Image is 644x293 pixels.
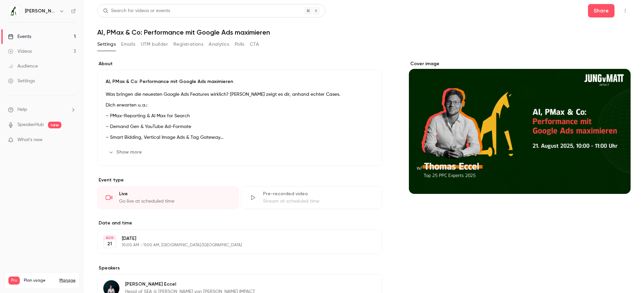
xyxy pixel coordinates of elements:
[263,191,374,197] div: Pre-recorded video
[106,112,374,120] p: – PMax-Reporting & AI Max for Search
[8,6,19,16] img: Jung von Matt IMPACT
[8,285,21,291] p: Videos
[97,177,382,183] p: Event type
[209,39,229,50] button: Analytics
[241,186,382,209] div: Pre-recorded videoStream at scheduled time
[8,48,32,55] div: Videos
[103,7,170,14] div: Search for videos or events
[17,106,27,113] span: Help
[97,60,382,67] label: About
[17,136,43,143] span: What's new
[250,39,259,50] button: CTA
[97,186,238,209] div: LiveGo live at scheduled time
[25,8,56,14] h6: [PERSON_NAME] von [PERSON_NAME] IMPACT
[8,63,38,70] div: Audience
[125,281,338,288] p: [PERSON_NAME] Eccel
[106,133,374,141] p: – Smart Bidding, Vertical Image Ads & Tag Gateway
[66,285,75,291] p: / 90
[106,90,374,98] p: Was bringen die neuesten Google Ads Features wirklich? [PERSON_NAME] zeigt es dir, anhand echter ...
[97,265,382,271] label: Speakers
[122,235,346,242] p: [DATE]
[119,198,230,205] div: Go live at scheduled time
[612,175,625,189] button: cover-image
[235,39,245,50] button: Polls
[106,123,374,131] p: – Demand Gen & YouTube Ad-Formate
[8,277,20,285] span: Pro
[107,241,112,247] p: 21
[122,243,346,248] p: 10:00 AM - 11:00 AM, [GEOGRAPHIC_DATA]/[GEOGRAPHIC_DATA]
[8,106,76,113] li: help-dropdown-opener
[17,121,44,128] a: SpeakerHub
[263,198,374,205] div: Stream at scheduled time
[409,60,631,67] label: Cover image
[106,78,374,85] p: AI, PMax & Co: Performance mit Google Ads maximieren
[352,280,376,291] button: Edit
[97,28,631,36] h1: AI, PMax & Co: Performance mit Google Ads maximieren
[106,101,374,109] p: Dich erwarten u. a.:
[66,286,68,290] span: 3
[173,39,203,50] button: Registrations
[121,39,135,50] button: Emails
[8,78,35,84] div: Settings
[24,278,55,283] span: Plan usage
[588,4,614,17] button: Share
[106,147,146,158] button: Show more
[104,236,116,240] div: AUG
[97,220,382,226] label: Date and time
[119,191,230,197] div: Live
[97,39,116,50] button: Settings
[141,39,168,50] button: UTM builder
[8,33,31,40] div: Events
[59,278,75,283] a: Manage
[409,60,631,194] section: Cover image
[68,137,76,143] iframe: Noticeable Trigger
[48,122,61,128] span: new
